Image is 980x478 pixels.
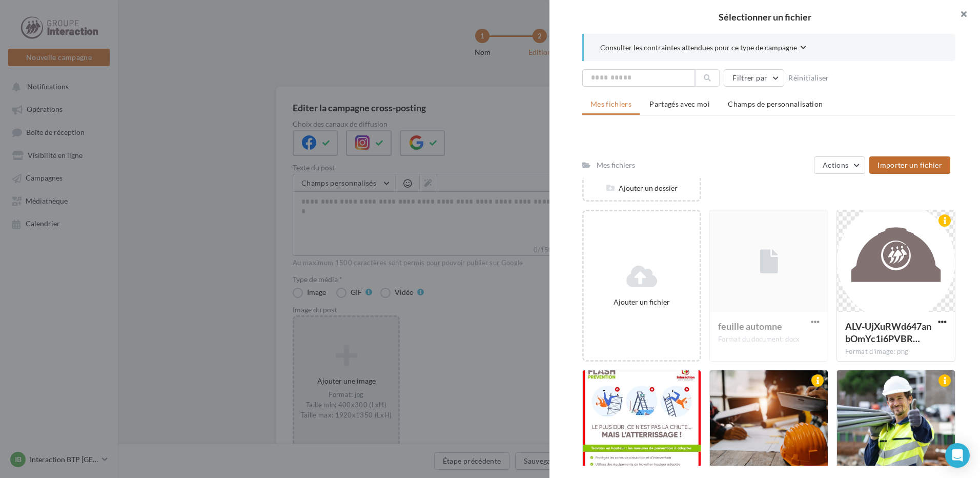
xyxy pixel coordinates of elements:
div: Ajouter un fichier [588,297,696,307]
span: Partagés avec moi [649,99,710,108]
h2: Sélectionner un fichier [566,12,964,22]
div: Open Intercom Messenger [945,443,970,468]
span: ALV-UjXuRWd647anbOmYc1i6PVBRNYVeFUXXT_kTi4_hdPp6qoZeTQ [845,321,931,344]
button: Filtrer par [724,69,784,87]
button: Consulter les contraintes attendues pour ce type de campagne [600,42,806,55]
div: Format d'image: png [845,347,947,356]
div: Ajouter un dossier [584,183,700,193]
button: Actions [814,156,865,174]
span: Actions [823,161,848,169]
span: Importer un fichier [877,161,942,169]
span: Consulter les contraintes attendues pour ce type de campagne [600,43,797,53]
button: Réinitialiser [784,72,833,84]
span: Mes fichiers [590,99,631,108]
button: Importer un fichier [869,156,950,174]
div: Mes fichiers [597,160,635,170]
span: Champs de personnalisation [728,99,823,108]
